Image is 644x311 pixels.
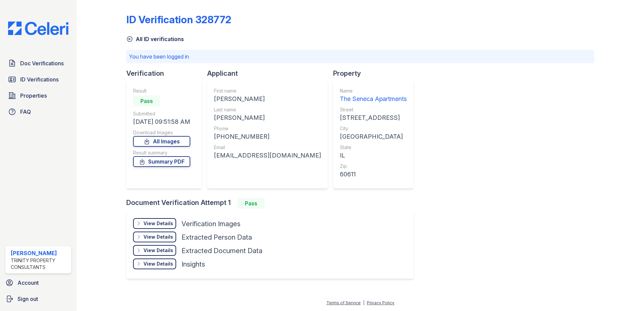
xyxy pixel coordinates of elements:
[3,292,74,306] a: Sign out
[5,105,71,118] a: FAQ
[133,117,190,127] div: [DATE] 09:51:58 AM
[214,88,321,94] div: First name
[133,96,160,106] div: Pass
[326,300,361,305] a: Terms of Service
[133,136,190,147] a: All Images
[126,198,419,209] div: Document Verification Attempt 1
[340,163,407,170] div: Zip
[20,108,31,116] span: FAQ
[18,295,38,303] span: Sign out
[340,170,407,179] div: 60611
[340,88,407,94] div: Name
[126,35,184,43] a: All ID verifications
[129,53,591,61] p: You have been logged in
[126,13,231,26] div: ID Verification 328772
[340,106,407,113] div: Street
[340,132,407,141] div: [GEOGRAPHIC_DATA]
[182,219,240,229] div: Verification Images
[340,113,407,123] div: [STREET_ADDRESS]
[133,88,190,94] div: Result
[214,144,321,151] div: Email
[133,110,190,117] div: Submitted
[133,149,190,156] div: Result summary
[363,300,364,305] div: |
[133,156,190,167] a: Summary PDF
[214,125,321,132] div: Phone
[20,59,64,67] span: Doc Verifications
[143,247,173,254] div: View Details
[126,69,207,78] div: Verification
[143,234,173,240] div: View Details
[340,125,407,132] div: City
[207,69,333,78] div: Applicant
[11,257,68,271] div: Trinity Property Consultants
[340,94,407,104] div: The Seneca Apartments
[333,69,419,78] div: Property
[214,151,321,160] div: [EMAIL_ADDRESS][DOMAIN_NAME]
[11,249,68,257] div: [PERSON_NAME]
[143,261,173,267] div: View Details
[133,129,190,136] div: Download Images
[340,144,407,151] div: State
[3,22,74,35] img: CE_Logo_Blue-a8612792a0a2168367f1c8372b55b34899dd931a85d93a1a3d3e32e68fde9ad4.png
[214,94,321,104] div: [PERSON_NAME]
[182,233,252,242] div: Extracted Person Data
[5,73,71,86] a: ID Verifications
[367,300,394,305] a: Privacy Policy
[3,276,74,289] a: Account
[340,88,407,104] a: Name The Seneca Apartments
[143,220,173,227] div: View Details
[237,198,264,209] div: Pass
[5,57,71,70] a: Doc Verifications
[214,113,321,123] div: [PERSON_NAME]
[182,246,262,255] div: Extracted Document Data
[20,75,59,83] span: ID Verifications
[5,89,71,102] a: Properties
[18,279,39,287] span: Account
[182,260,205,269] div: Insights
[340,151,407,160] div: IL
[20,92,47,100] span: Properties
[214,106,321,113] div: Last name
[214,132,321,141] div: [PHONE_NUMBER]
